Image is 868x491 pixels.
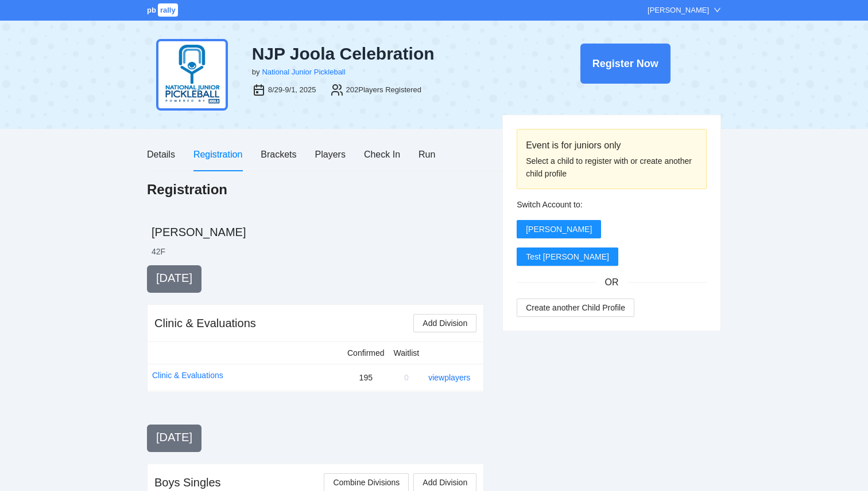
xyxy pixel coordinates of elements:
div: by [252,66,260,78]
span: rally [158,3,178,17]
img: njp-logo2.png [156,39,228,111]
span: Create another Child Profile [526,301,625,314]
span: 0 [404,373,409,382]
a: National Junior Pickleball [262,68,345,76]
button: [PERSON_NAME] [517,220,601,238]
span: [PERSON_NAME] [526,223,592,235]
span: Combine Divisions [333,476,400,489]
h1: Registration [147,180,227,199]
a: view players [428,373,470,382]
div: Details [147,147,175,162]
button: Test [PERSON_NAME] [517,248,618,266]
div: Check In [364,147,400,162]
span: OR [596,275,628,289]
span: [DATE] [156,272,192,284]
div: Waitlist [394,347,420,359]
span: Add Division [423,317,467,329]
div: Run [418,147,435,162]
div: Select a child to register with or create another child profile [526,155,697,180]
button: Add Division [413,314,476,332]
button: Register Now [580,44,671,84]
div: 202 Players Registered [346,84,422,96]
div: Registration [193,147,242,162]
div: Brackets [261,147,296,162]
li: 42 F [152,246,165,257]
span: Test [PERSON_NAME] [526,250,609,263]
span: down [714,6,721,14]
span: [DATE] [156,431,192,443]
div: Confirmed [347,347,385,359]
span: Add Division [423,476,467,489]
button: Create another Child Profile [517,298,634,317]
div: NJP Joola Celebration [252,44,521,64]
div: 8/29-9/1, 2025 [268,84,316,96]
div: Switch Account to: [517,198,707,211]
div: Event is for juniors only [526,138,697,152]
div: Players [315,147,346,162]
h2: [PERSON_NAME] [152,224,721,240]
span: pb [147,6,156,14]
a: pbrally [147,6,180,14]
div: [PERSON_NAME] [648,5,709,16]
a: Clinic & Evaluations [152,369,223,382]
td: 195 [343,364,389,391]
div: Boys Singles [154,474,221,490]
div: Clinic & Evaluations [154,315,256,331]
